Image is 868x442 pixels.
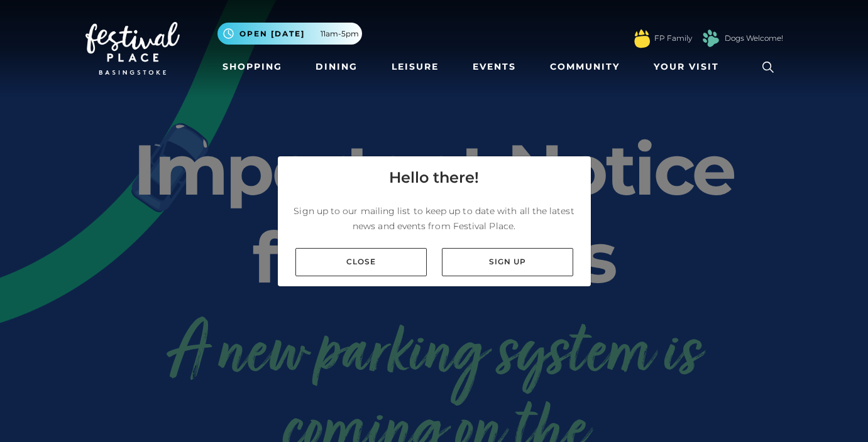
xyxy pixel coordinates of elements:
span: 11am-5pm [321,28,359,40]
a: Dogs Welcome! [725,33,783,44]
a: Leisure [387,55,444,78]
a: Dining [310,55,363,78]
span: Open [DATE] [239,28,305,40]
a: FP Family [654,33,692,44]
a: Shopping [217,55,287,78]
span: Your Visit [654,60,719,73]
a: Events [468,55,521,78]
img: Festival Place Logo [85,22,180,75]
a: Community [545,55,625,78]
p: Sign up to our mailing list to keep up to date with all the latest news and events from Festival ... [288,203,581,234]
a: Close [295,248,427,276]
h4: Hello there! [389,166,479,189]
button: Open [DATE] 11am-5pm [217,23,362,45]
a: Sign up [442,248,573,276]
a: Your Visit [649,55,730,78]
